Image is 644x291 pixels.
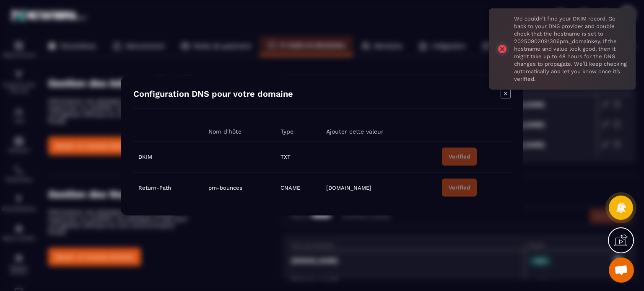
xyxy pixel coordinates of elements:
div: Verified [449,153,470,160]
button: Verified [442,147,477,165]
span: [DOMAIN_NAME] [326,184,371,191]
td: Return-Path [133,172,203,203]
th: Ajouter cette valeur [321,121,437,141]
th: Type [275,121,321,141]
div: Ouvrir le chat [609,258,634,283]
h4: Configuration DNS pour votre domaine [133,88,293,100]
th: Nom d'hôte [203,121,275,141]
td: CNAME [275,172,321,203]
td: TXT [275,141,321,172]
div: Verified [449,184,470,191]
span: pm-bounces [208,184,242,191]
button: Verified [442,178,477,196]
td: DKIM [133,141,203,172]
